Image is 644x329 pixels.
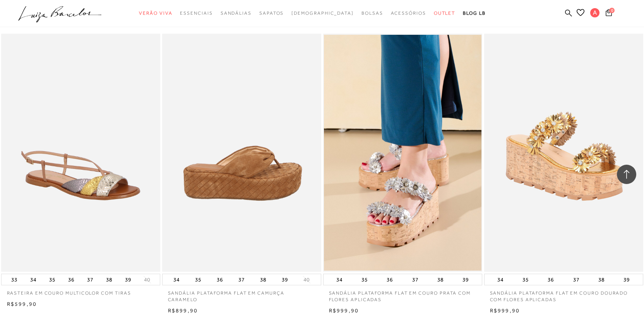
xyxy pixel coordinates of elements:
[47,274,58,285] button: 35
[434,6,456,20] a: noSubCategoriesText
[434,10,456,16] span: Outlet
[324,35,481,271] a: SANDÁLIA PLATAFORMA FLAT EM COURO PRATA COM FLORES APLICADAS SANDÁLIA PLATAFORMA FLAT EM COURO PR...
[259,6,284,20] a: noSubCategoriesText
[410,274,421,285] button: 37
[571,274,582,285] button: 37
[329,307,359,314] span: R$999,90
[609,8,615,13] span: 0
[163,35,320,271] a: SANDÁLIA PLATAFORMA FLAT EM CAMURÇA CARAMELO
[391,6,426,20] a: noSubCategoriesText
[490,307,520,314] span: R$999,90
[460,274,471,285] button: 39
[545,274,556,285] button: 36
[168,307,198,314] span: R$899,90
[485,35,642,271] a: SANDÁLIA PLATAFORMA FLAT EM COURO DOURADO COM FLORES APLICADAS SANDÁLIA PLATAFORMA FLAT EM COURO ...
[495,274,506,285] button: 34
[435,274,446,285] button: 38
[28,274,39,285] button: 34
[104,274,115,285] button: 38
[291,10,354,16] span: [DEMOGRAPHIC_DATA]
[484,285,643,303] a: SANDÁLIA PLATAFORMA FLAT EM COURO DOURADO COM FLORES APLICADAS
[391,10,426,16] span: Acessórios
[621,274,632,285] button: 39
[485,35,642,271] img: SANDÁLIA PLATAFORMA FLAT EM COURO DOURADO COM FLORES APLICADAS
[180,10,212,16] span: Essenciais
[9,274,20,285] button: 33
[180,6,212,20] a: noSubCategoriesText
[193,274,204,285] button: 35
[7,301,37,307] span: R$599,90
[587,8,603,20] button: A
[139,10,172,16] span: Verão Viva
[221,6,252,20] a: noSubCategoriesText
[66,274,77,285] button: 36
[463,10,485,16] span: BLOG LB
[139,6,172,20] a: noSubCategoriesText
[324,35,481,271] img: SANDÁLIA PLATAFORMA FLAT EM COURO PRATA COM FLORES APLICADAS
[334,274,345,285] button: 34
[384,274,395,285] button: 36
[361,6,383,20] a: noSubCategoriesText
[301,276,312,283] button: 40
[221,10,252,16] span: Sandálias
[85,274,96,285] button: 37
[279,274,290,285] button: 39
[596,274,607,285] button: 38
[123,274,134,285] button: 39
[171,274,182,285] button: 34
[291,6,354,20] a: noSubCategoriesText
[323,285,482,303] a: SANDÁLIA PLATAFORMA FLAT EM COURO PRATA COM FLORES APLICADAS
[162,285,321,303] a: SANDÁLIA PLATAFORMA FLAT EM CAMURÇA CARAMELO
[2,35,159,271] a: RASTEIRA EM COURO MULTICOLOR COM TIRAS RASTEIRA EM COURO MULTICOLOR COM TIRAS
[1,285,160,297] a: RASTEIRA EM COURO MULTICOLOR COM TIRAS
[2,35,159,271] img: RASTEIRA EM COURO MULTICOLOR COM TIRAS
[214,274,225,285] button: 36
[259,10,284,16] span: Sapatos
[520,274,531,285] button: 35
[142,276,152,283] button: 40
[236,274,247,285] button: 37
[361,10,383,16] span: Bolsas
[258,274,269,285] button: 38
[163,34,321,272] img: SANDÁLIA PLATAFORMA FLAT EM CAMURÇA CARAMELO
[463,6,485,20] a: BLOG LB
[603,9,614,19] button: 0
[359,274,370,285] button: 35
[590,8,599,17] span: A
